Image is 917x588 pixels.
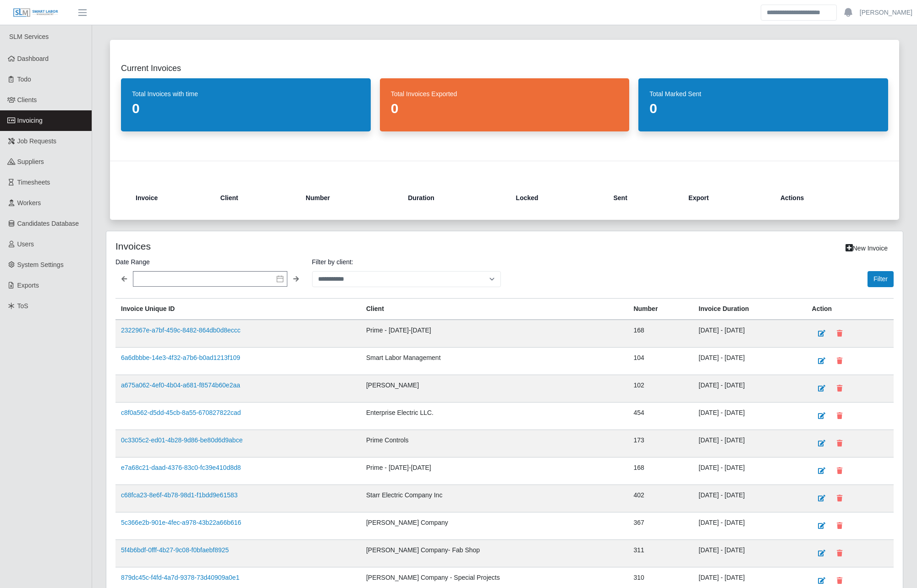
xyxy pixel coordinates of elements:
td: 173 [628,430,693,457]
th: Invoice [136,187,213,209]
button: Filter [868,271,894,287]
th: Number [298,187,401,209]
td: [DATE] - [DATE] [693,403,807,430]
td: [DATE] - [DATE] [693,485,807,512]
td: Enterprise Electric LLC. [361,403,628,430]
td: 104 [628,348,693,375]
td: Prime Controls [361,430,628,457]
td: [PERSON_NAME] Company- Fab Shop [361,540,628,567]
span: Todo [17,76,31,83]
span: Job Requests [17,137,57,145]
dt: Total Invoices Exported [391,89,619,98]
th: Invoice Duration [693,299,807,320]
td: [DATE] - [DATE] [693,430,807,457]
span: Exports [17,282,39,289]
td: Smart Labor Management [361,348,628,375]
dd: 0 [391,100,619,117]
a: a675a062-4ef0-4b04-a681-f8574b60e2aa [121,381,240,389]
td: [PERSON_NAME] Company [361,512,628,540]
span: Users [17,240,34,248]
a: 2322967e-a7bf-459c-8482-864db0d8eccc [121,327,241,334]
td: Starr Electric Company Inc [361,485,628,512]
dd: 0 [132,100,360,117]
span: Dashboard [17,55,49,62]
td: 402 [628,485,693,512]
h2: Current Invoices [121,62,888,75]
td: 367 [628,512,693,540]
td: [DATE] - [DATE] [693,348,807,375]
td: [DATE] - [DATE] [693,375,807,403]
span: System Settings [17,261,64,268]
td: Prime - [DATE]-[DATE] [361,457,628,485]
a: 5c366e2b-901e-4fec-a978-43b22a66b616 [121,519,241,526]
td: Prime - [DATE]-[DATE] [361,320,628,348]
label: Date Range [115,256,305,267]
a: 879dc45c-f4fd-4a7d-9378-73d40909a0e1 [121,574,239,581]
td: [DATE] - [DATE] [693,457,807,485]
th: Actions [773,187,873,209]
td: 102 [628,375,693,403]
dd: 0 [649,100,877,117]
h4: Invoices [115,240,432,252]
span: Workers [17,199,41,207]
th: Duration [401,187,508,209]
td: [DATE] - [DATE] [693,540,807,567]
th: Number [628,299,693,320]
a: New Invoice [840,240,894,256]
span: Invoicing [17,117,43,124]
img: SLM Logo [13,8,59,18]
th: Client [361,299,628,320]
input: Search [761,5,837,21]
span: ToS [17,302,28,310]
span: Candidates Database [17,220,79,227]
th: Action [807,299,894,320]
td: [PERSON_NAME] [361,375,628,403]
span: Timesheets [17,179,50,186]
a: [PERSON_NAME] [860,8,912,17]
td: 168 [628,320,693,348]
dt: Total Invoices with time [132,89,360,98]
td: [DATE] - [DATE] [693,512,807,540]
td: 168 [628,457,693,485]
td: [DATE] - [DATE] [693,320,807,348]
th: Export [681,187,773,209]
a: 6a6dbbbe-14e3-4f32-a7b6-b0ad1213f109 [121,354,240,361]
th: Sent [606,187,681,209]
a: 5f4b6bdf-0fff-4b27-9c08-f0bfaebf8925 [121,546,229,554]
a: 0c3305c2-ed01-4b28-9d86-be80d6d9abce [121,436,242,444]
th: Client [213,187,298,209]
td: 454 [628,403,693,430]
th: Locked [509,187,606,209]
label: Filter by client: [312,256,501,267]
td: 311 [628,540,693,567]
th: Invoice Unique ID [115,299,361,320]
a: c8f0a562-d5dd-45cb-8a55-670827822cad [121,409,241,416]
span: Suppliers [17,158,44,165]
span: SLM Services [9,33,49,40]
a: c68fca23-8e6f-4b78-98d1-f1bdd9e61583 [121,491,238,499]
a: e7a68c21-daad-4376-83c0-fc39e410d8d8 [121,464,241,471]
span: Clients [17,96,37,103]
dt: Total Marked Sent [649,89,877,98]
